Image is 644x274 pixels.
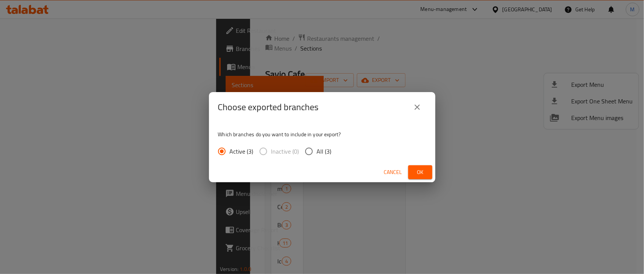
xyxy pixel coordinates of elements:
p: Which branches do you want to include in your export? [218,131,426,138]
button: Ok [408,165,432,179]
span: Cancel [384,168,402,177]
h2: Choose exported branches [218,101,319,113]
span: All (3) [317,147,332,156]
button: close [408,98,426,116]
span: Active (3) [230,147,254,156]
span: Ok [414,168,426,177]
span: Inactive (0) [271,147,299,156]
button: Cancel [381,165,405,179]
